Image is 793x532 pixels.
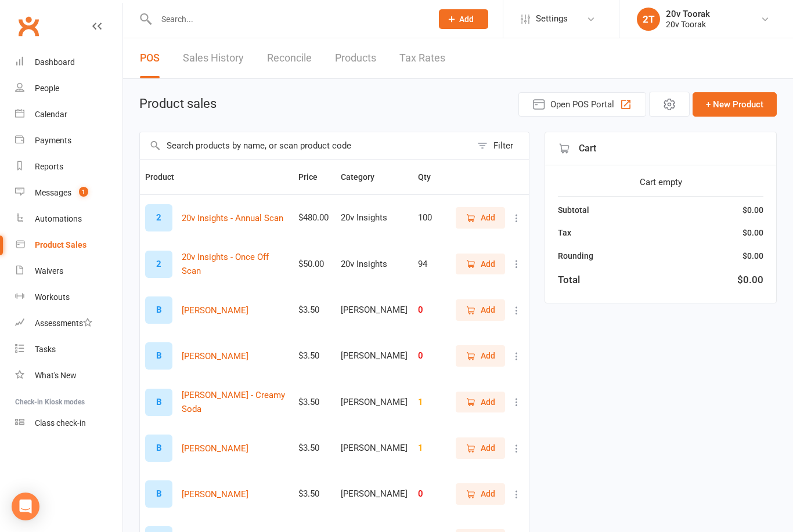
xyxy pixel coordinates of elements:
[456,437,505,458] button: Add
[145,480,172,508] div: B
[182,349,248,363] button: [PERSON_NAME]
[341,443,408,453] div: [PERSON_NAME]
[298,172,330,182] span: Price
[298,489,330,499] div: $3.50
[459,15,474,24] span: Add
[481,211,495,224] span: Add
[341,489,408,499] div: [PERSON_NAME]
[335,38,376,78] a: Products
[456,392,505,412] button: Add
[15,180,122,206] a: Messages 1
[341,172,387,182] span: Category
[418,443,444,453] div: 1
[35,292,70,302] div: Workouts
[267,38,312,78] a: Reconcile
[545,132,776,165] div: Cart
[418,351,444,361] div: 0
[742,226,763,239] div: $0.00
[298,170,330,184] button: Price
[418,170,444,184] button: Qty
[558,272,580,288] div: Total
[298,305,330,315] div: $3.50
[456,345,505,366] button: Add
[298,351,330,361] div: $3.50
[145,342,172,370] div: B
[456,483,505,504] button: Add
[471,132,529,159] button: Filter
[79,187,88,197] span: 1
[298,443,330,453] div: $3.50
[341,170,387,184] button: Category
[35,266,63,276] div: Waivers
[399,38,445,78] a: Tax Rates
[341,213,408,223] div: 20v Insights
[418,172,444,182] span: Qty
[145,204,172,231] div: 2
[35,84,59,93] div: People
[15,336,122,363] a: Tasks
[35,345,56,354] div: Tasks
[536,6,568,32] span: Settings
[558,249,593,262] div: Rounding
[341,259,408,269] div: 20v Insights
[15,363,122,389] a: What's New
[182,250,288,278] button: 20v Insights - Once Off Scan
[737,272,763,288] div: $0.00
[518,92,646,117] button: Open POS Portal
[14,12,43,41] a: Clubworx
[140,38,160,78] a: POS
[298,397,330,407] div: $3.50
[558,226,571,239] div: Tax
[418,397,444,407] div: 1
[182,487,248,501] button: [PERSON_NAME]
[183,38,244,78] a: Sales History
[666,9,710,19] div: 20v Toorak
[35,418,86,428] div: Class check-in
[456,299,505,320] button: Add
[145,172,187,182] span: Product
[481,487,495,500] span: Add
[456,254,505,274] button: Add
[481,441,495,454] span: Add
[35,371,77,380] div: What's New
[742,249,763,262] div: $0.00
[341,397,408,407] div: [PERSON_NAME]
[145,435,172,462] div: B
[145,251,172,278] div: 2
[558,175,763,189] div: Cart empty
[481,396,495,408] span: Add
[418,213,444,223] div: 100
[140,132,471,159] input: Search products by name, or scan product code
[35,136,71,145] div: Payments
[182,303,248,317] button: [PERSON_NAME]
[12,493,39,520] div: Open Intercom Messenger
[35,162,63,171] div: Reports
[15,128,122,154] a: Payments
[15,410,122,436] a: Class kiosk mode
[145,389,172,416] div: B
[15,258,122,284] a: Waivers
[15,75,122,102] a: People
[35,240,86,249] div: Product Sales
[15,310,122,336] a: Assessments
[35,188,71,197] div: Messages
[15,284,122,310] a: Workouts
[182,388,288,416] button: [PERSON_NAME] - Creamy Soda
[145,296,172,324] div: B
[15,206,122,232] a: Automations
[15,154,122,180] a: Reports
[481,258,495,270] span: Add
[35,110,67,119] div: Calendar
[558,204,589,216] div: Subtotal
[35,319,92,328] div: Assessments
[493,139,513,153] div: Filter
[35,214,82,223] div: Automations
[182,441,248,455] button: [PERSON_NAME]
[15,49,122,75] a: Dashboard
[145,170,187,184] button: Product
[298,259,330,269] div: $50.00
[637,8,660,31] div: 2T
[456,207,505,228] button: Add
[481,349,495,362] span: Add
[418,305,444,315] div: 0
